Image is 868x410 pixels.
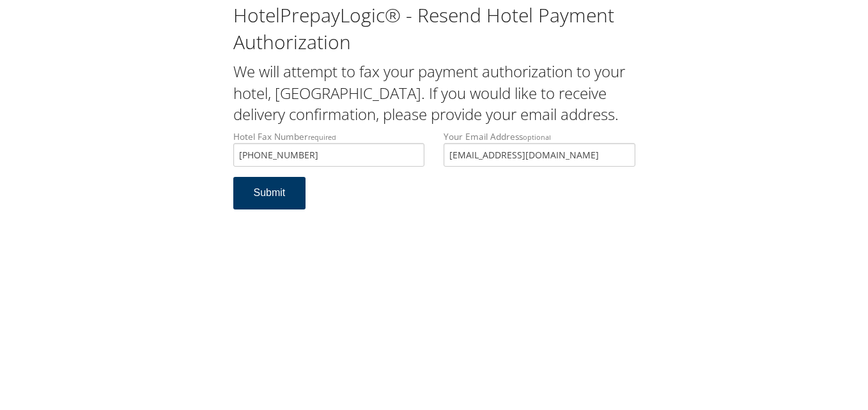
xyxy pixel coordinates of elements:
[233,130,425,167] label: Hotel Fax Number
[233,2,635,56] h1: HotelPrepayLogic® - Resend Hotel Payment Authorization
[233,177,306,209] button: Submit
[523,132,551,142] small: optional
[233,61,635,125] h2: We will attempt to fax your payment authorization to your hotel, [GEOGRAPHIC_DATA]. If you would ...
[444,143,635,167] input: Your Email Addressoptional
[233,143,425,167] input: Hotel Fax Numberrequired
[444,130,635,167] label: Your Email Address
[308,132,336,142] small: required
